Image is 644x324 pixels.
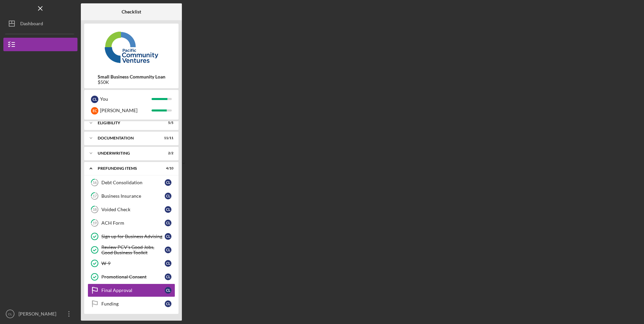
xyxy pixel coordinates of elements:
[91,107,98,115] div: E C
[101,274,165,280] div: Promotional Consent
[88,297,175,311] a: FundingCL
[165,220,171,226] div: C L
[98,151,157,155] div: Underwriting
[88,203,175,216] a: 18Voided CheckCL
[17,307,61,322] div: [PERSON_NAME]
[93,181,97,185] tspan: 16
[165,233,171,240] div: C L
[88,270,175,284] a: Promotional ConsentCL
[101,301,165,306] div: Funding
[8,312,12,316] text: CL
[3,17,77,30] button: Dashboard
[88,257,175,270] a: W-9CL
[161,136,173,140] div: 11 / 11
[91,96,98,103] div: C L
[165,179,171,186] div: C L
[88,284,175,297] a: Final ApprovalCL
[165,287,171,294] div: C L
[165,193,171,199] div: C L
[101,245,165,255] div: Review PCV's Good Jobs, Good Business Toolkit
[161,151,173,155] div: 2 / 2
[161,166,173,170] div: 4 / 10
[101,220,165,226] div: ACH Form
[98,136,157,140] div: Documentation
[101,288,165,293] div: Final Approval
[100,93,152,105] div: You
[93,207,97,212] tspan: 18
[101,180,165,185] div: Debt Consolidation
[98,121,157,125] div: Eligibility
[3,307,77,321] button: CL[PERSON_NAME]
[88,230,175,243] a: Sign up for Business AdvisingCL
[88,243,175,257] a: Review PCV's Good Jobs, Good Business ToolkitCL
[165,247,171,253] div: C L
[98,74,165,79] b: Small Business Community Loan
[93,194,97,198] tspan: 17
[93,221,97,225] tspan: 19
[101,261,165,266] div: W-9
[101,193,165,199] div: Business Insurance
[88,189,175,203] a: 17Business InsuranceCL
[88,216,175,230] a: 19ACH FormCL
[165,273,171,280] div: C L
[100,105,152,116] div: [PERSON_NAME]
[101,234,165,239] div: Sign up for Business Advising
[20,17,43,32] div: Dashboard
[122,9,141,14] b: Checklist
[161,121,173,125] div: 5 / 5
[84,27,179,67] img: Product logo
[165,206,171,213] div: C L
[165,300,171,307] div: C L
[101,207,165,212] div: Voided Check
[98,166,157,170] div: Prefunding Items
[98,79,165,85] div: $50K
[88,176,175,189] a: 16Debt ConsolidationCL
[165,260,171,267] div: C L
